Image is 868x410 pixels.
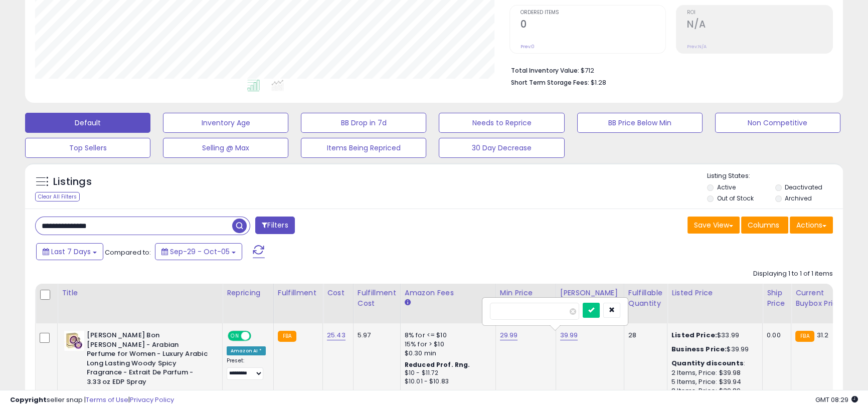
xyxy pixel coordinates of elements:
div: Fulfillment Cost [358,288,396,309]
button: BB Drop in 7d [301,113,426,133]
div: Listed Price [671,288,758,298]
div: Min Price [500,288,552,298]
button: Top Sellers [25,138,150,158]
div: Amazon Fees [405,288,491,298]
p: Listing States: [707,171,843,181]
button: Selling @ Max [163,138,288,158]
button: Actions [790,217,833,234]
div: Amazon AI * [227,346,266,355]
button: Needs to Reprice [439,113,564,133]
b: Total Inventory Value: [511,66,579,75]
div: Clear All Filters [35,192,80,201]
button: Inventory Age [163,113,288,133]
div: : [671,359,755,368]
div: Fulfillable Quantity [628,288,663,309]
button: Items Being Repriced [301,138,426,158]
button: BB Price Below Min [577,113,703,133]
span: 31.2 [817,330,829,340]
small: FBA [278,331,296,342]
li: $712 [511,64,825,76]
div: Current Buybox Price [795,288,847,309]
span: ON [229,332,241,340]
button: 30 Day Decrease [439,138,564,158]
button: Sep-29 - Oct-05 [155,243,242,260]
b: Reduced Prof. Rng. [405,360,470,369]
h2: N/A [687,19,832,32]
h2: 0 [520,19,666,32]
div: 5 Items, Price: $39.94 [671,377,755,386]
div: Title [62,288,218,298]
span: Compared to: [105,248,151,257]
a: 25.43 [327,330,345,340]
span: ROI [687,10,832,16]
small: Prev: N/A [687,44,707,50]
div: [PERSON_NAME] [560,288,620,298]
b: Listed Price: [671,330,717,340]
label: Archived [785,194,812,202]
div: $10.01 - $10.83 [405,377,488,386]
span: Columns [748,220,779,230]
div: Repricing [227,288,269,298]
span: $1.28 [591,78,606,87]
button: Default [25,113,150,133]
div: Cost [327,288,349,298]
img: 410ILh4RHvL._SL40_.jpg [64,331,84,351]
div: $33.99 [671,331,755,340]
div: $0.30 min [405,349,488,358]
div: 2 Items, Price: $39.98 [671,368,755,377]
div: 15% for > $10 [405,340,488,349]
h5: Listings [53,175,92,189]
button: Non Competitive [715,113,840,133]
div: $10 - $11.72 [405,369,488,377]
div: $39.99 [671,345,755,354]
strong: Copyright [10,395,47,404]
b: [PERSON_NAME] Bon [PERSON_NAME] - Arabian Perfume for Women - Luxury Arabic Long Lasting Woody Sp... [87,331,209,389]
span: Ordered Items [520,10,666,16]
a: 29.99 [500,330,518,340]
label: Out of Stock [717,194,753,202]
div: 28 [628,331,659,340]
b: Short Term Storage Fees: [511,78,589,87]
span: OFF [250,332,266,340]
small: Amazon Fees. [405,298,411,307]
a: 39.99 [560,330,578,340]
label: Deactivated [785,183,822,191]
small: Prev: 0 [520,44,535,50]
span: Last 7 Days [51,247,91,257]
button: Save View [687,217,740,234]
div: Preset: [227,357,266,380]
a: Privacy Policy [130,395,174,404]
button: Columns [741,217,788,234]
div: 8 Items, Price: $39.89 [671,386,755,395]
div: 8% for <= $10 [405,331,488,340]
label: Active [717,183,735,191]
b: Quantity discounts [671,358,744,368]
div: Fulfillment [278,288,318,298]
span: Sep-29 - Oct-05 [170,247,230,257]
span: 2025-10-13 08:29 GMT [815,395,858,404]
div: Displaying 1 to 1 of 1 items [753,269,833,279]
div: seller snap | | [10,395,174,405]
div: Ship Price [767,288,787,309]
div: 0.00 [767,331,783,340]
button: Filters [255,217,294,234]
a: Terms of Use [86,395,128,404]
b: Business Price: [671,344,727,354]
small: FBA [795,331,814,342]
div: 5.97 [358,331,393,340]
button: Last 7 Days [36,243,103,260]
